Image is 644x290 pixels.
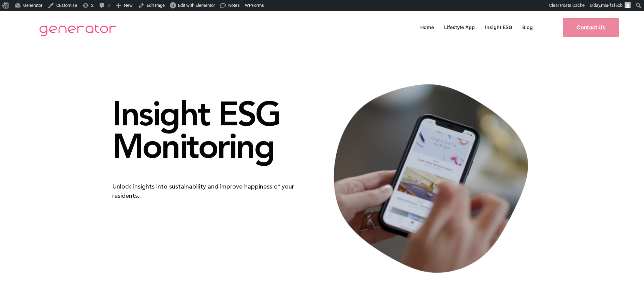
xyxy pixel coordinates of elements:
a: Home [415,23,439,32]
a: Contact Us [563,18,619,37]
span: Contact Us [576,25,605,30]
p: Unlock insights into sustainability and improve happiness of your residents. [112,182,315,200]
h1: Insight ESG Monitoring [112,97,315,162]
a: Lifestyle App [439,23,480,32]
span: mia-faf6cb [601,3,623,8]
span: Edit with Elementor [178,3,215,8]
a: Insight ESG [480,23,517,32]
nav: Menu [415,23,538,32]
a: Blog [517,23,538,32]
